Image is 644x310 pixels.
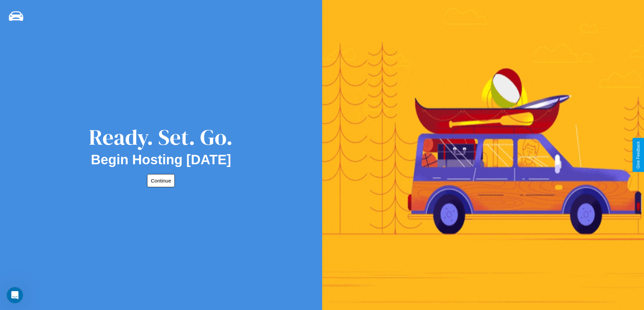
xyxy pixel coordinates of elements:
h2: Begin Hosting [DATE] [91,152,231,167]
div: Ready. Set. Go. [89,122,233,152]
div: Give Feedback [636,141,641,169]
button: Continue [147,174,175,187]
iframe: Intercom live chat [7,287,23,303]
